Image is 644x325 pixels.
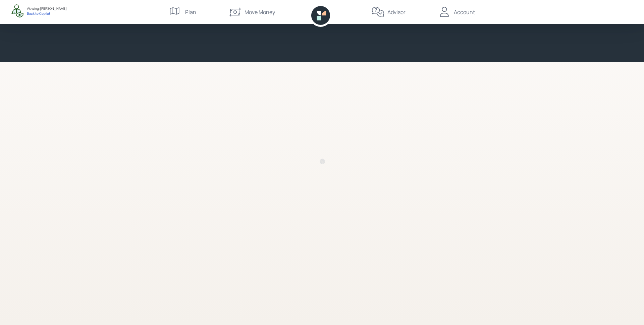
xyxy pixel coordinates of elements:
div: Move Money [245,8,275,16]
div: Account [454,8,475,16]
div: Advisor [387,8,406,16]
img: Retirable loading [314,153,330,169]
div: Viewing: [PERSON_NAME] [27,6,67,11]
div: Plan [185,8,196,16]
div: Back to Copilot [27,11,67,16]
